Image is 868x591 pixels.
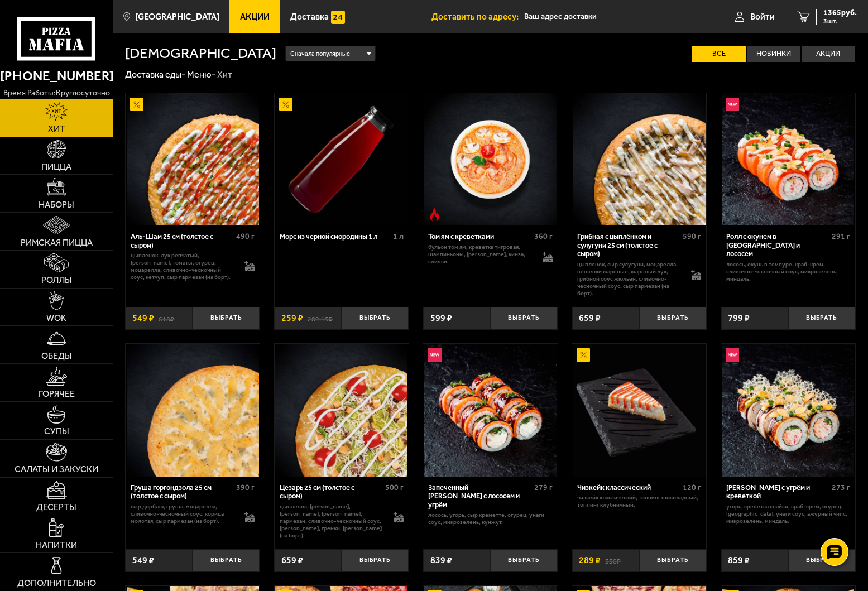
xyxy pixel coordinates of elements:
a: Грибная с цыплёнком и сулугуни 25 см (толстое с сыром) [572,93,706,225]
p: угорь, креветка спайси, краб-крем, огурец, [GEOGRAPHIC_DATA], унаги соус, ажурный чипс, микрозеле... [726,503,851,525]
span: Хит [48,124,65,133]
span: 360 г [534,232,553,241]
img: Новинка [726,348,739,362]
img: Акционный [130,98,143,111]
button: Выбрать [193,549,260,571]
span: 599 ₽ [430,314,452,323]
div: Аль-Шам 25 см (толстое с сыром) [131,232,234,249]
span: Наборы [39,200,74,209]
img: Акционный [279,98,292,111]
span: WOK [46,314,66,323]
div: Ролл с окунем в [GEOGRAPHIC_DATA] и лососем [726,232,829,258]
span: 273 г [832,483,850,492]
img: Чизкейк классический [573,344,706,476]
span: 549 ₽ [132,556,154,565]
a: НовинкаРолл с окунем в темпуре и лососем [721,93,855,225]
span: 3 шт. [823,18,857,25]
button: Выбрать [491,549,558,571]
div: Хит [217,69,232,80]
div: Морс из черной смородины 1 л [280,232,391,241]
p: лосось, окунь в темпуре, краб-крем, сливочно-чесночный соус, микрозелень, миндаль. [726,261,851,283]
img: Акционный [577,348,590,362]
a: Меню- [187,69,215,80]
span: 490 г [236,232,255,241]
span: Горячее [39,390,75,398]
div: Чизкейк классический [577,483,680,492]
span: Пицца [41,162,71,171]
input: Ваш адрес доставки [524,7,698,27]
a: АкционныйАль-Шам 25 см (толстое с сыром) [126,93,260,225]
span: Супы [44,427,69,436]
img: Запеченный ролл Гурмэ с лососем и угрём [424,344,557,476]
label: Новинки [747,46,800,62]
span: 259 ₽ [281,314,303,323]
a: НовинкаЗапеченный ролл Гурмэ с лососем и угрём [423,344,557,476]
button: Выбрать [788,549,855,571]
div: [PERSON_NAME] с угрём и креветкой [726,483,829,501]
p: цыпленок, сыр сулугуни, моцарелла, вешенки жареные, жареный лук, грибной соус Жюльен, сливочно-че... [577,261,682,297]
span: Напитки [36,541,77,550]
button: Выбрать [342,549,409,571]
p: Чизкейк классический, топпинг шоколадный, топпинг клубничный. [577,494,702,509]
a: АкционныйМорс из черной смородины 1 л [275,93,409,225]
label: Акции [802,46,855,62]
span: 279 г [534,483,553,492]
h1: [DEMOGRAPHIC_DATA] [125,46,276,61]
span: 1 л [393,232,404,241]
span: Десерты [36,503,76,512]
img: 15daf4d41897b9f0e9f617042186c801.svg [331,11,344,24]
span: 659 ₽ [281,556,303,565]
p: цыпленок, лук репчатый, [PERSON_NAME], томаты, огурец, моцарелла, сливочно-чесночный соус, кетчуп... [131,252,236,281]
div: Грибная с цыплёнком и сулугуни 25 см (толстое с сыром) [577,232,680,258]
a: НовинкаРолл Калипсо с угрём и креветкой [721,344,855,476]
span: Войти [750,12,775,21]
img: Грибная с цыплёнком и сулугуни 25 см (толстое с сыром) [573,93,706,225]
img: Том ям с креветками [424,93,557,225]
span: 590 г [683,232,701,241]
span: Римская пицца [21,238,93,247]
a: Груша горгондзола 25 см (толстое с сыром) [126,344,260,476]
p: лосось, угорь, Сыр креметте, огурец, унаги соус, микрозелень, кунжут. [428,512,553,526]
div: Запеченный [PERSON_NAME] с лососем и угрём [428,483,531,510]
p: бульон том ям, креветка тигровая, шампиньоны, [PERSON_NAME], кинза, сливки. [428,244,533,266]
img: Аль-Шам 25 см (толстое с сыром) [127,93,259,225]
span: 120 г [683,483,701,492]
img: Груша горгондзола 25 см (толстое с сыром) [127,344,259,476]
img: Острое блюдо [428,208,441,221]
button: Выбрать [639,549,706,571]
s: 289.15 ₽ [308,314,333,323]
button: Выбрать [193,307,260,329]
div: Груша горгондзола 25 см (толстое с сыром) [131,483,234,501]
span: 659 ₽ [579,314,601,323]
span: 500 г [385,483,404,492]
div: Том ям с креветками [428,232,531,241]
p: цыпленок, [PERSON_NAME], [PERSON_NAME], [PERSON_NAME], пармезан, сливочно-чесночный соус, [PERSON... [280,503,385,540]
span: Сначала популярные [290,45,350,63]
span: Салаты и закуски [15,465,98,474]
img: Ролл с окунем в темпуре и лососем [722,93,854,225]
a: АкционныйЧизкейк классический [572,344,706,476]
span: Обеды [41,352,72,361]
span: 799 ₽ [728,314,750,323]
img: Морс из черной смородины 1 л [275,93,407,225]
s: 330 ₽ [605,556,621,565]
span: Роллы [41,276,72,285]
span: Дополнительно [17,579,96,588]
label: Все [692,46,746,62]
span: 289 ₽ [579,556,601,565]
img: Новинка [428,348,441,362]
span: 390 г [236,483,255,492]
span: 859 ₽ [728,556,750,565]
div: Цезарь 25 см (толстое с сыром) [280,483,383,501]
span: 291 г [832,232,850,241]
span: Доставка [290,12,329,21]
span: улица Крыленко, 45к3 [524,7,698,27]
span: Доставить по адресу: [431,12,524,21]
img: Новинка [726,98,739,111]
button: Выбрать [342,307,409,329]
a: Острое блюдоТом ям с креветками [423,93,557,225]
span: Акции [240,12,270,21]
span: [GEOGRAPHIC_DATA] [135,12,219,21]
button: Выбрать [788,307,855,329]
p: сыр дорблю, груша, моцарелла, сливочно-чесночный соус, корица молотая, сыр пармезан (на борт). [131,503,236,525]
